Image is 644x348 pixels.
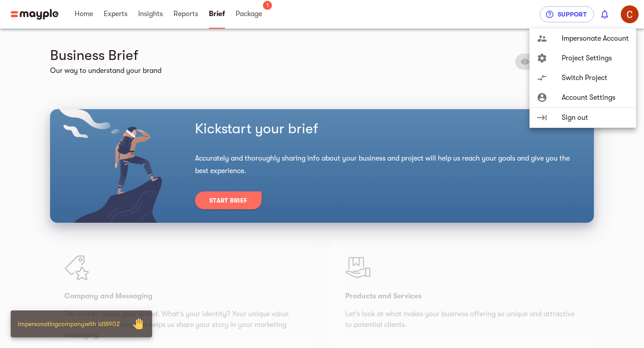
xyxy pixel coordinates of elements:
span: settings [537,53,547,64]
span: Switch Project [562,72,629,83]
span: account_circle [537,92,547,103]
button: Close [127,313,148,335]
span: Project Settings [562,53,629,64]
span: keyboard_tab [537,112,547,123]
span: Stop Impersonation [127,313,148,335]
span: Account Settings [562,92,629,103]
span: compare_arrows [537,72,547,83]
span: Sign out [562,112,629,123]
span: Impersonating company with id 18902 [18,320,120,327]
span: Impersonate Account [562,33,629,44]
